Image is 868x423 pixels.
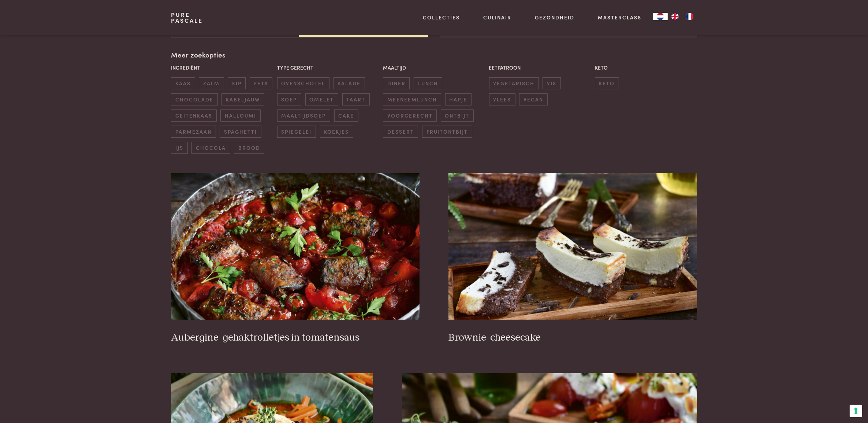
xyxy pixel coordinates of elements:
[171,173,419,320] img: Aubergine-gehaktrolletjes in tomatensaus
[171,142,187,154] span: ijs
[277,93,301,105] span: soep
[250,77,272,89] span: feta
[191,142,230,154] span: chocola
[220,126,261,138] span: spaghetti
[423,14,460,21] a: Collecties
[448,173,697,344] a: Brownie-cheesecake Brownie-cheesecake
[653,13,697,20] aside: Language selected: Nederlands
[277,110,330,122] span: maaltijdsoep
[598,14,641,21] a: Masterclass
[220,110,260,122] span: halloumi
[543,77,560,89] span: vis
[668,13,682,20] a: EN
[199,77,224,89] span: zalm
[305,93,338,105] span: omelet
[519,93,547,105] span: vegan
[383,64,485,71] p: Maaltijd
[228,77,246,89] span: kip
[483,14,511,21] a: Culinair
[489,77,539,89] span: vegetarisch
[171,331,419,344] h3: Aubergine-gehaktrolletjes in tomatensaus
[422,126,472,138] span: fruitontbijt
[320,126,353,138] span: koekjes
[441,110,474,122] span: ontbijt
[171,93,217,105] span: chocolade
[171,110,216,122] span: geitenkaas
[171,77,195,89] span: kaas
[334,77,365,89] span: salade
[595,77,619,89] span: keto
[489,64,591,71] p: Eetpatroon
[595,64,697,71] p: Keto
[221,93,264,105] span: kabeljauw
[850,405,862,417] button: Uw voorkeuren voor toestemming voor trackingtechnologieën
[682,13,697,20] a: FR
[171,12,203,23] a: PurePascale
[653,13,668,20] div: Language
[535,14,574,21] a: Gezondheid
[445,93,472,105] span: hapje
[383,110,437,122] span: voorgerecht
[448,331,697,344] h3: Brownie-cheesecake
[383,93,441,105] span: meeneemlunch
[668,13,697,20] ul: Language list
[448,173,697,320] img: Brownie-cheesecake
[277,64,379,71] p: Type gerecht
[489,93,515,105] span: vlees
[653,13,668,20] a: NL
[171,173,419,344] a: Aubergine-gehaktrolletjes in tomatensaus Aubergine-gehaktrolletjes in tomatensaus
[277,77,329,89] span: ovenschotel
[383,77,410,89] span: diner
[334,110,358,122] span: cake
[414,77,442,89] span: lunch
[277,126,316,138] span: spiegelei
[342,93,370,105] span: taart
[171,126,216,138] span: parmezaan
[234,142,264,154] span: brood
[383,126,418,138] span: dessert
[171,64,273,71] p: Ingrediënt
